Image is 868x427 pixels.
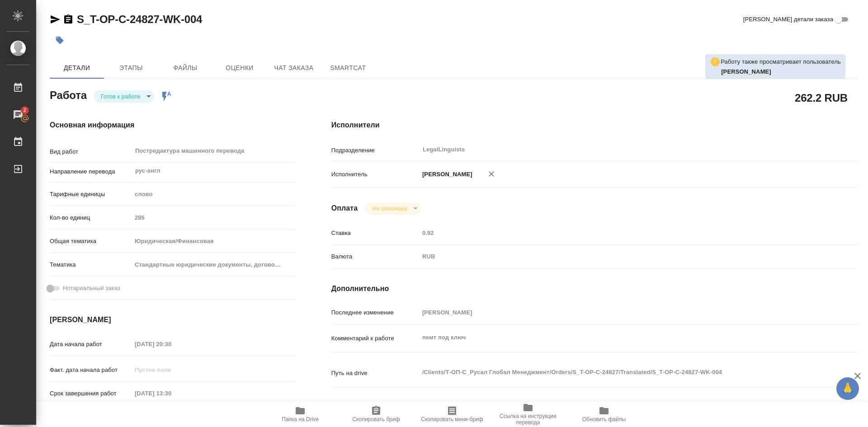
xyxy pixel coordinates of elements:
p: Последнее изменение [331,308,419,317]
span: Папка на Drive [282,416,319,422]
button: Добавить тэг [50,30,70,50]
button: Скопировать ссылку [63,14,74,25]
div: Юридическая/Финансовая [132,234,295,249]
a: S_T-OP-C-24827-WK-004 [77,13,202,25]
span: Ссылка на инструкции перевода [495,413,561,426]
div: Стандартные юридические документы, договоры, уставы [132,257,295,272]
p: [PERSON_NAME] [419,170,472,179]
p: Исполнитель [331,170,419,179]
textarea: пемт под ключ [419,330,814,345]
input: Пустое поле [132,387,211,400]
button: Ссылка на инструкции перевода [490,402,566,427]
h4: Оплата [331,203,358,214]
p: Срок завершения работ [50,389,132,398]
input: Пустое поле [132,211,295,224]
button: Обновить файлы [566,402,642,427]
textarea: /Clients/Т-ОП-С_Русал Глобал Менеджмент/Orders/S_T-OP-C-24827/Translated/S_T-OP-C-24827-WK-004 [419,365,814,380]
h4: [PERSON_NAME] [50,314,295,325]
span: Скопировать мини-бриф [421,416,483,422]
p: Дата начала работ [50,340,132,349]
div: Готов к работе [94,90,154,103]
span: Обновить файлы [582,416,626,422]
button: Скопировать бриф [338,402,414,427]
span: Этапы [109,62,153,74]
h4: Дополнительно [331,283,858,294]
span: 2 [18,106,32,115]
span: Нотариальный заказ [63,284,120,293]
p: Подразделение [331,146,419,155]
span: Детали [55,62,99,74]
div: Готов к работе [365,202,420,215]
span: [PERSON_NAME] детали заказа [743,15,833,24]
button: Не оплачена [369,205,410,212]
input: Пустое поле [419,306,814,319]
h2: 262.2 RUB [795,90,848,105]
a: 2 [2,103,34,126]
button: Удалить исполнителя [481,164,501,184]
button: Скопировать ссылку для ЯМессенджера [50,14,61,25]
span: Файлы [164,62,207,74]
p: Тарифные единицы [50,190,132,199]
p: Ставка [331,229,419,238]
h2: Работа [50,86,87,103]
input: Пустое поле [419,226,814,239]
span: Скопировать бриф [352,416,400,422]
button: Скопировать мини-бриф [414,402,490,427]
p: Тематика [50,260,132,269]
span: Чат заказа [272,62,316,74]
p: Путь на drive [331,369,419,378]
button: 🙏 [836,377,859,400]
p: Валюта [331,252,419,261]
button: Папка на Drive [262,402,338,427]
p: Факт. дата начала работ [50,366,132,375]
h4: Основная информация [50,120,295,131]
p: Комментарий к работе [331,334,419,343]
p: Вид работ [50,147,132,156]
h4: Исполнители [331,120,858,131]
p: Направление перевода [50,167,132,176]
input: Пустое поле [132,338,211,351]
button: Готов к работе [98,93,143,100]
input: Пустое поле [132,363,211,376]
p: Кол-во единиц [50,213,132,222]
div: слово [132,187,295,202]
div: RUB [419,249,814,264]
span: Оценки [218,62,261,74]
span: SmartCat [326,62,370,74]
p: Общая тематика [50,237,132,246]
span: 🙏 [840,379,855,398]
